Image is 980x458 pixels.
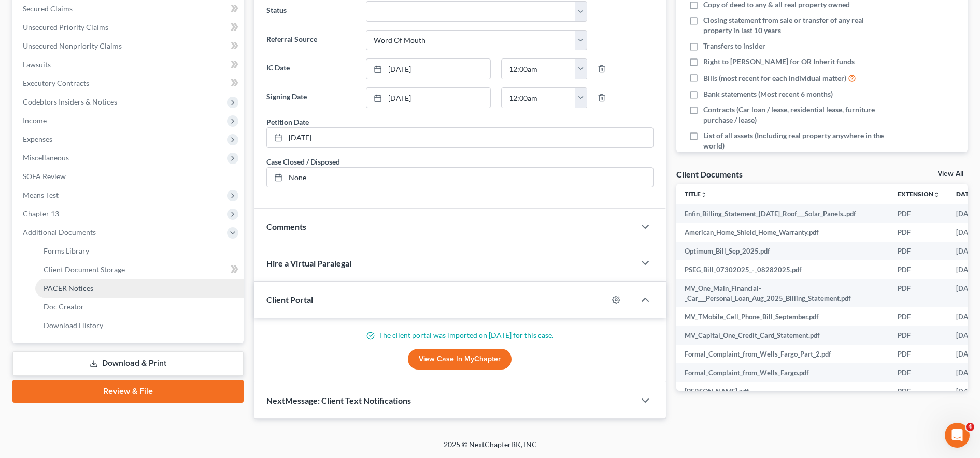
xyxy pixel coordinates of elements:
[676,279,889,307] td: MV_One_Main_Financial-_Car___Personal_Loan_Aug_2025_Billing_Statement.pdf
[703,130,886,151] span: List of all assets (Including real property anywhere in the world)
[703,105,886,125] span: Contracts (Car loan / lease, residential lease, furniture purchase / lease)
[889,382,948,401] td: PDF
[676,204,889,223] td: Enfin_Billing_Statement_[DATE]_Roof___Solar_Panels..pdf
[44,265,125,274] span: Client Document Storage
[889,242,948,260] td: PDF
[889,204,948,223] td: PDF
[261,87,361,108] label: Signing Date
[23,172,66,181] span: SOFA Review
[261,30,361,51] label: Referral Source
[889,326,948,345] td: PDF
[15,167,244,186] a: SOFA Review
[23,190,59,199] span: Means Test
[12,380,244,403] a: Review & File
[701,191,707,198] i: unfold_more
[35,316,244,335] a: Download History
[23,41,122,50] span: Unsecured Nonpriority Claims
[35,242,244,260] a: Forms Library
[267,168,653,187] a: None
[703,41,765,51] span: Transfers to insider
[261,58,361,79] label: IC Date
[15,74,244,93] a: Executory Contracts
[23,116,47,125] span: Income
[898,190,940,198] a: Extensionunfold_more
[938,170,963,178] a: View All
[703,89,833,99] span: Bank statements (Most recent 6 months)
[703,73,846,83] span: Bills (most recent for each individual matter)
[366,59,490,79] a: [DATE]
[933,191,940,198] i: unfold_more
[703,15,886,36] span: Closing statement from sale or transfer of any real property in last 10 years
[261,1,361,22] label: Status
[23,4,73,13] span: Secured Claims
[35,279,244,298] a: PACER Notices
[676,345,889,363] td: Formal_Complaint_from_Wells_Fargo_Part_2.pdf
[266,221,306,231] span: Comments
[266,395,411,405] span: NextMessage: Client Text Notifications
[408,349,512,370] a: View Case in MyChapter
[195,439,786,458] div: 2025 © NextChapterBK, INC
[44,321,103,330] span: Download History
[23,79,89,87] span: Executory Contracts
[267,128,653,147] a: [DATE]
[15,55,244,74] a: Lawsuits
[266,116,309,127] div: Petition Date
[889,345,948,363] td: PDF
[685,190,707,198] a: Titleunfold_more
[12,351,244,376] a: Download & Print
[889,223,948,242] td: PDF
[502,59,575,79] input: -- : --
[23,23,108,32] span: Unsecured Priority Claims
[23,97,117,106] span: Codebtors Insiders & Notices
[266,258,351,268] span: Hire a Virtual Paralegal
[676,307,889,326] td: MV_TMobile_Cell_Phone_Bill_September.pdf
[676,169,743,180] div: Client Documents
[889,279,948,307] td: PDF
[502,88,575,108] input: -- : --
[23,228,96,237] span: Additional Documents
[35,260,244,279] a: Client Document Storage
[676,260,889,279] td: PSEG_Bill_07302025_-_08282025.pdf
[23,153,69,162] span: Miscellaneous
[23,60,51,69] span: Lawsuits
[266,156,340,167] div: Case Closed / Disposed
[889,260,948,279] td: PDF
[266,294,313,304] span: Client Portal
[266,330,654,341] p: The client portal was imported on [DATE] for this case.
[44,284,93,292] span: PACER Notices
[676,326,889,345] td: MV_Capital_One_Credit_Card_Statement.pdf
[703,56,855,67] span: Right to [PERSON_NAME] for OR Inherit funds
[966,423,974,431] span: 4
[676,363,889,382] td: Formal_Complaint_from_Wells_Fargo.pdf
[676,223,889,242] td: American_Home_Shield_Home_Warranty.pdf
[44,302,84,311] span: Doc Creator
[15,18,244,37] a: Unsecured Priority Claims
[889,363,948,382] td: PDF
[889,307,948,326] td: PDF
[15,37,244,55] a: Unsecured Nonpriority Claims
[23,135,52,143] span: Expenses
[23,209,59,218] span: Chapter 13
[676,242,889,260] td: Optimum_Bill_Sep_2025.pdf
[44,246,89,255] span: Forms Library
[945,423,970,448] iframe: Intercom live chat
[676,382,889,401] td: [PERSON_NAME].pdf
[366,88,490,108] a: [DATE]
[35,298,244,316] a: Doc Creator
